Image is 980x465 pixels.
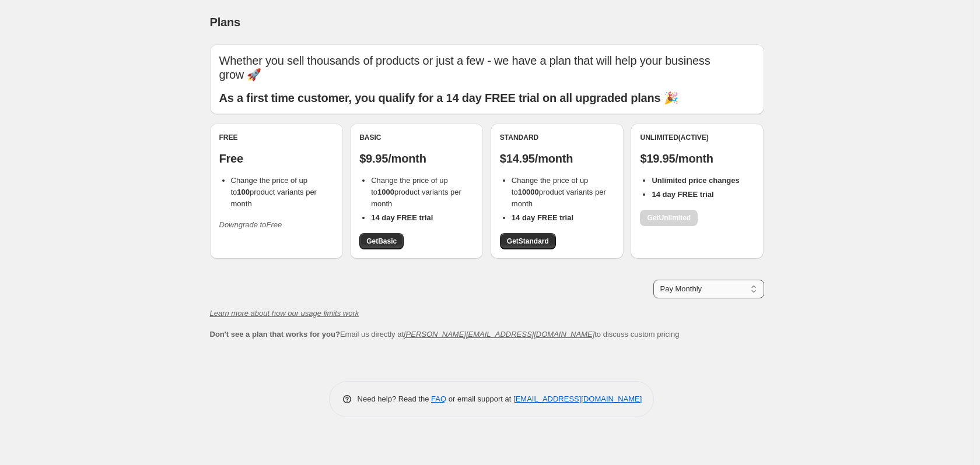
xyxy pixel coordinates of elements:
p: Whether you sell thousands of products or just a few - we have a plan that will help your busines... [219,54,755,82]
p: $14.95/month [500,152,614,165]
button: Downgrade toFree [212,216,289,234]
a: Learn more about how our usage limits work [210,309,359,318]
p: Free [219,152,334,165]
a: [PERSON_NAME][EMAIL_ADDRESS][DOMAIN_NAME] [404,330,594,339]
b: As a first time customer, you qualify for a 14 day FREE trial on all upgraded plans 🎉 [219,91,678,104]
i: Downgrade to Free [219,220,282,229]
b: Unlimited price changes [652,176,739,185]
p: $9.95/month [359,152,474,165]
a: GetStandard [500,233,556,249]
b: 1000 [377,188,394,196]
div: Free [219,133,334,142]
b: 14 day FREE trial [371,213,433,222]
b: 10000 [518,188,539,196]
div: Standard [500,133,614,142]
span: or email support at [446,394,513,403]
span: Plans [210,16,240,29]
span: Change the price of up to product variants per month [231,176,317,208]
a: FAQ [431,394,446,403]
div: Basic [359,133,474,142]
b: Don't see a plan that works for you? [210,330,340,339]
span: Change the price of up to product variants per month [371,176,461,208]
b: 100 [237,188,250,196]
span: Get Standard [507,237,549,246]
b: 14 day FREE trial [652,190,713,199]
div: Unlimited (Active) [640,133,754,142]
span: Email us directly at to discuss custom pricing [210,330,680,339]
a: GetBasic [359,233,404,249]
span: Need help? Read the [358,394,432,403]
span: Change the price of up to product variants per month [512,176,606,208]
p: $19.95/month [640,152,754,165]
span: Get Basic [366,237,397,246]
a: [EMAIL_ADDRESS][DOMAIN_NAME] [513,394,642,403]
b: 14 day FREE trial [512,213,573,222]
